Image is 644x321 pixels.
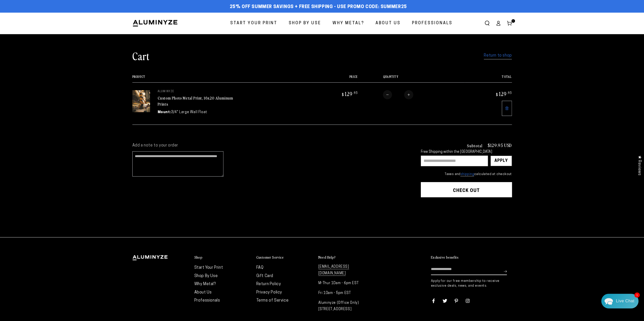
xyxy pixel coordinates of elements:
div: Free Shipping within the [GEOGRAPHIC_DATA] [421,150,512,154]
dt: Mount: [158,110,171,115]
p: Fri 10am - 5pm EST [318,290,375,296]
span: 1 [634,292,640,298]
a: Why Metal? [329,17,368,30]
span: Why Metal? [333,20,364,27]
summary: Need Help? [318,255,375,260]
summary: Search our site [482,18,493,29]
span: Shop By Use [289,20,321,27]
p: aluminyze [158,90,234,93]
div: [DATE] [89,68,98,72]
small: Taxes and calculated at checkout [421,172,512,177]
th: Quantity [358,75,465,82]
img: d43a2b16f90f7195f4c1ce3167853375 [17,51,22,56]
a: Why Metal? [194,282,216,286]
div: Aluminyze [23,68,89,72]
p: $129.95 USD [488,143,512,147]
sup: .95 [507,90,512,95]
a: Return to shop [484,52,512,59]
p: M-Thur 10am - 6pm EST [318,280,375,286]
h2: Exclusive benefits [431,255,459,260]
a: Professionals [408,17,456,30]
p: Aluminyze (Office Only) [STREET_ADDRESS] [318,300,375,312]
sup: .95 [352,90,358,95]
img: 16"x20" Rectangle White Glossy Aluminyzed Photo [132,90,150,112]
img: John [37,8,50,21]
a: shipping [460,172,474,176]
a: Terms of Service [256,299,289,303]
a: About Us [372,17,404,30]
img: Helga [58,8,71,21]
a: Privacy Policy [256,290,282,294]
span: 1 [512,19,514,23]
span: Start Your Print [230,20,277,27]
div: Chat widget toggle [601,294,638,308]
p: Apply for our free membership to receive exclusive deals, news, and events. [431,279,512,288]
a: Professionals [194,299,220,303]
bdi: 129 [341,90,358,97]
h3: Subtotal [467,143,483,147]
th: Total [465,75,512,82]
img: Marie J [47,8,60,21]
img: Aluminyze [132,19,178,27]
a: Start Your Print [194,266,223,270]
span: Professionals [412,20,452,27]
button: Subscribe [504,264,507,279]
bdi: 129 [495,90,512,97]
a: Leave A Message [33,152,74,160]
a: Shop By Use [194,274,218,278]
span: About Us [376,20,401,27]
a: Start Your Print [226,17,281,30]
span: Away until [DATE] [38,25,69,29]
span: $ [342,92,344,97]
h2: Customer Service [256,255,284,260]
a: Remove 16"x20" Rectangle White Glossy Aluminyzed Photo [502,101,512,116]
div: Click to open Judge.me floating reviews tab [634,151,644,179]
img: 1173cf92395b60464c6aaa60249a6fff [17,67,22,72]
a: Shop By Use [285,17,325,30]
a: About Us [194,290,212,294]
div: [DATE] [89,52,98,56]
a: Return Policy [256,282,281,286]
a: Custom Photo Metal Print, 16x20 Aluminum Prints [158,95,233,107]
p: Thank you! [17,73,98,78]
input: Quantity for Custom Photo Metal Print, 16x20 Aluminum Prints [392,90,404,99]
h1: Cart [132,49,150,62]
h2: Need Help? [318,255,336,260]
div: Contact Us Directly [616,294,634,308]
summary: Customer Service [256,255,313,260]
a: FAQ [256,266,264,270]
summary: Exclusive benefits [431,255,512,260]
div: Recent Conversations [10,42,97,47]
div: [PERSON_NAME] [23,51,89,56]
span: $ [496,92,498,97]
h2: Shop [194,255,203,260]
div: Apply [494,156,508,166]
summary: Shop [194,255,251,260]
th: Price [311,75,358,82]
iframe: PayPal-paypal [421,207,512,218]
span: 25% off Summer Savings + Free Shipping - Use Promo Code: SUMMER25 [230,4,407,10]
span: Re:amaze [54,144,68,148]
a: [EMAIL_ADDRESS][DOMAIN_NAME] [318,265,349,276]
p: I see you have a recent order that's still in transit [17,57,98,61]
a: Gift Card [256,274,273,278]
dd: 3/4" Large Wall Float [171,110,207,115]
button: Check out [421,182,512,197]
span: We run on [39,145,69,147]
th: Product [132,75,311,82]
label: Add a note to your order [132,143,411,148]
